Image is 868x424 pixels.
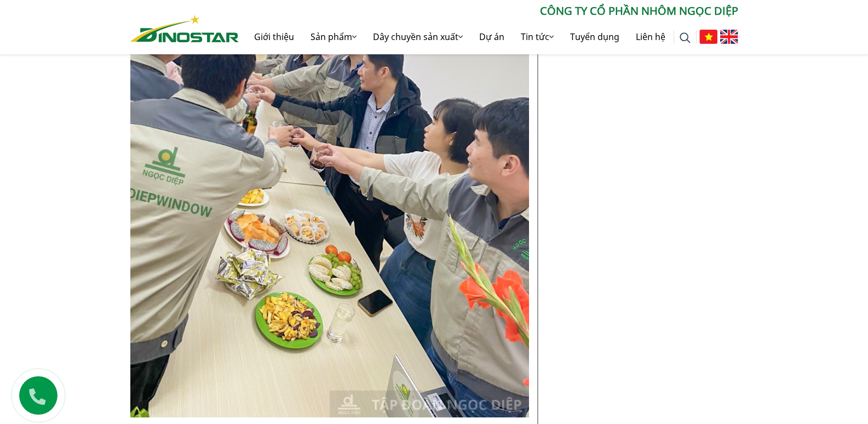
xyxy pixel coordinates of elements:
[471,19,513,54] a: Dự án
[365,19,471,54] a: Dây chuyền sản xuất
[239,3,738,19] p: CÔNG TY CỔ PHẦN NHÔM NGỌC DIỆP
[720,30,738,44] img: English
[130,15,239,42] img: Nhôm Dinostar
[562,19,628,54] a: Tuyển dụng
[699,30,717,44] img: Tiếng Việt
[680,32,691,43] img: search
[246,19,302,54] a: Giới thiệu
[628,19,674,54] a: Liên hệ
[302,19,365,54] a: Sản phẩm
[513,19,562,54] a: Tin tức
